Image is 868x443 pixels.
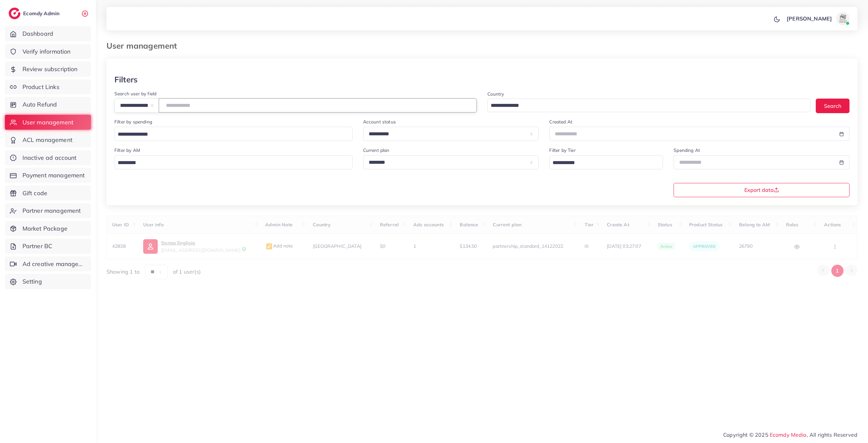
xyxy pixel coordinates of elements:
[5,97,91,112] a: Auto Refund
[22,171,85,180] span: Payment management
[783,12,852,25] a: [PERSON_NAME]avatar
[114,75,138,84] h3: Filters
[9,8,21,19] img: logo
[487,91,504,97] label: Country
[5,132,91,148] a: ACL management
[22,189,47,198] span: Gift code
[9,8,61,19] a: logoEcomdy Admin
[5,168,91,183] a: Payment management
[106,41,182,51] h3: User management
[487,99,811,112] div: Search for option
[5,79,91,95] a: Product Links
[674,183,849,197] button: Export data
[22,206,81,215] span: Partner management
[674,147,700,154] label: Spending At
[5,186,91,201] a: Gift code
[5,26,91,41] a: Dashboard
[363,147,390,154] label: Current plan
[836,12,849,25] img: avatar
[114,127,352,141] div: Search for option
[5,274,91,289] a: Setting
[5,115,91,130] a: User management
[22,224,67,233] span: Market Package
[22,47,71,56] span: Verify information
[5,221,91,236] a: Market Package
[787,15,832,22] p: [PERSON_NAME]
[22,65,78,73] span: Review subscription
[5,62,91,77] a: Review subscription
[22,277,42,286] span: Setting
[807,431,857,439] span: , All rights Reserved
[5,256,91,272] a: Ad creative management
[22,100,57,109] span: Auto Refund
[5,203,91,218] a: Partner management
[5,44,91,59] a: Verify information
[770,431,807,438] a: Ecomdy Media
[723,431,857,439] span: Copyright © 2025
[549,118,572,125] label: Created At
[363,118,396,125] label: Account status
[114,147,140,154] label: Filter by AM
[114,90,156,97] label: Search user by field
[550,158,654,168] input: Search for option
[488,101,802,111] input: Search for option
[22,154,77,162] span: Inactive ad account
[22,260,86,268] span: Ad creative management
[22,136,72,144] span: ACL management
[549,155,663,169] div: Search for option
[114,155,352,169] div: Search for option
[23,10,61,17] h2: Ecomdy Admin
[816,99,849,113] button: Search
[115,158,344,168] input: Search for option
[22,242,53,250] span: Partner BC
[22,29,53,38] span: Dashboard
[549,147,575,154] label: Filter by Tier
[22,118,73,127] span: User management
[5,150,91,165] a: Inactive ad account
[744,187,779,193] span: Export data
[114,118,152,125] label: Filter by spending
[115,129,344,140] input: Search for option
[22,83,60,91] span: Product Links
[5,239,91,254] a: Partner BC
